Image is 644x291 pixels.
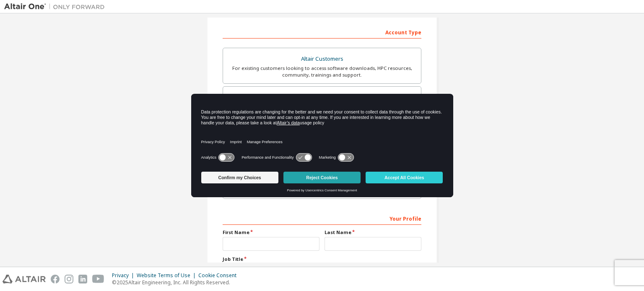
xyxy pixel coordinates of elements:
div: Cookie Consent [198,272,241,279]
div: Altair Customers [228,53,416,65]
label: Last Name [325,229,421,236]
p: © 2025 Altair Engineering, Inc. All Rights Reserved. [112,279,241,286]
div: Your Profile [223,211,421,225]
img: instagram.svg [65,275,73,283]
div: Privacy [112,272,137,279]
div: For existing customers looking to access software downloads, HPC resources, community, trainings ... [228,65,416,78]
div: Students [228,92,416,103]
img: youtube.svg [92,275,104,283]
img: facebook.svg [51,275,60,283]
label: First Name [223,229,319,236]
img: Altair One [4,3,109,11]
img: altair_logo.svg [3,275,46,283]
label: Job Title [223,256,421,263]
div: Account Type [223,25,421,39]
div: Website Terms of Use [137,272,198,279]
img: linkedin.svg [78,275,87,283]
